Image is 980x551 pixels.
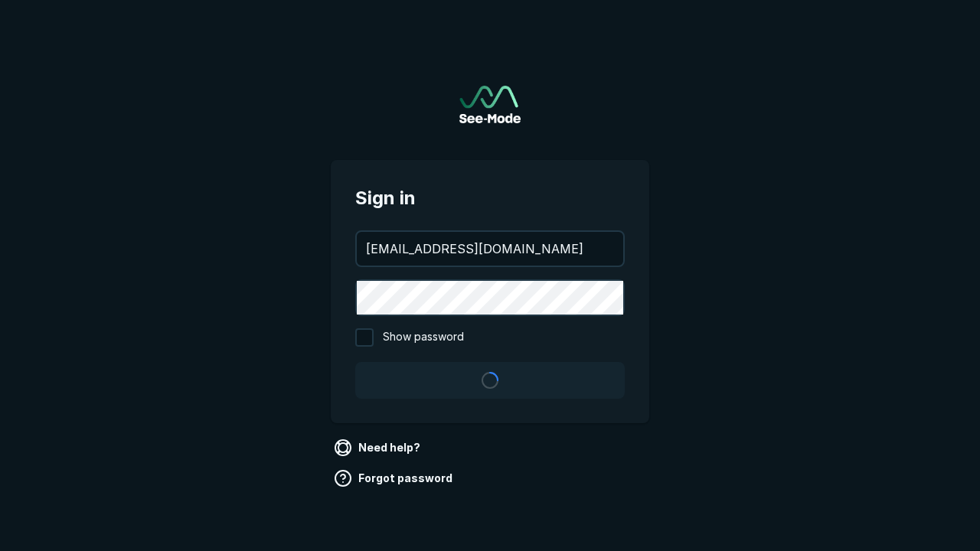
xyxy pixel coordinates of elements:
input: your@email.com [357,232,623,266]
a: Need help? [331,435,426,460]
span: Show password [383,328,464,347]
a: Go to sign in [459,86,521,123]
a: Forgot password [331,466,459,491]
span: Sign in [355,184,625,212]
img: See-Mode Logo [459,86,521,123]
